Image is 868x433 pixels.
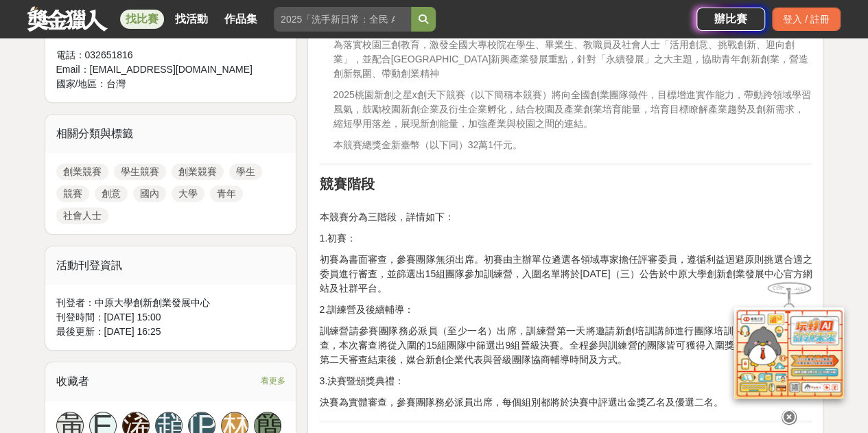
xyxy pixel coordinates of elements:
a: 創業競賽 [56,163,108,180]
a: 創意 [95,185,128,202]
input: 2025「洗手新日常：全民 ALL IN」洗手歌全台徵選 [274,7,411,32]
a: 找比賽 [120,10,164,29]
p: 1.初賽： [319,231,812,246]
a: 青年 [210,185,243,202]
div: 最後更新： [DATE] 16:25 [56,325,285,339]
p: 3.決賽暨頒獎典禮： [319,374,812,388]
p: 2.訓練營及後續輔導： [319,303,812,317]
a: 學生競賽 [114,163,166,180]
span: 台灣 [106,78,126,89]
a: 作品集 [219,10,263,29]
div: 電話： 032651816 [56,48,258,62]
span: 為落實校園三創教育，激發全國大專校院在學生、畢業生、教職員及社會人士「活用創意、挑戰創新、迎向創業」，並配合[GEOGRAPHIC_DATA]新興產業發展重點，針對「永續發展」之大主題，協助青年... [333,39,808,79]
div: 活動刊登資訊 [45,246,296,285]
p: 本競賽分為三階段，詳情如下： [319,196,812,224]
span: 2025桃園新創之星x創天下競賽（以下簡稱本競賽）將向全國創業團隊徵件，目標增進實作能力，帶動跨領域學習風氣，鼓勵校園新創企業及衍生企業孵化，結合校園及產業創業培育能量，培育目標瞭解產業趨勢及創... [333,89,810,129]
p: 決賽為實體審查，參賽團隊務必派員出席，每個組別都將於決賽中評選出金獎乙名及優選二名。 [319,395,812,410]
span: 本競賽總獎金新臺幣（以下同）32萬1仟元。 [333,139,521,150]
span: 收藏者 [56,375,89,387]
div: 刊登時間： [DATE] 15:00 [56,310,285,325]
a: 社會人士 [56,207,108,224]
a: 競賽 [56,185,89,202]
a: 大學 [172,185,204,202]
a: 創業競賽 [172,163,224,180]
span: 看更多 [260,373,285,388]
a: 找活動 [169,10,213,29]
div: 登入 / 註冊 [772,8,841,31]
img: d2146d9a-e6f6-4337-9592-8cefde37ba6b.png [734,307,844,399]
a: 國內 [133,185,166,202]
span: 國家/地區： [56,78,107,89]
a: 學生 [229,163,262,180]
strong: 競賽階段 [319,176,374,191]
div: Email： [EMAIL_ADDRESS][DOMAIN_NAME] [56,62,258,77]
p: 訓練營請參賽團隊務必派員（至少一名）出席，訓練營第一天將邀請新創培訓講師進行團隊培訓，第二天將進行審查，本次審查將從入圍的15組團隊中篩選出9組晉級決賽。全程參與訓練營的團隊皆可獲得入圍獎金。後... [319,324,812,367]
div: 相關分類與標籤 [45,115,296,153]
div: 刊登者： 中原大學創新創業發展中心 [56,296,285,310]
p: 初賽為書面審查，參賽團隊無須出席。初賽由主辦單位遴選各領域專家擔任評審委員，遵循利益迴避原則挑選合適之委員進行審查，並篩選出15組團隊參加訓練營，入圍名單將於[DATE]（三）公告於中原大學創新... [319,253,812,296]
a: 辦比賽 [696,8,765,31]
